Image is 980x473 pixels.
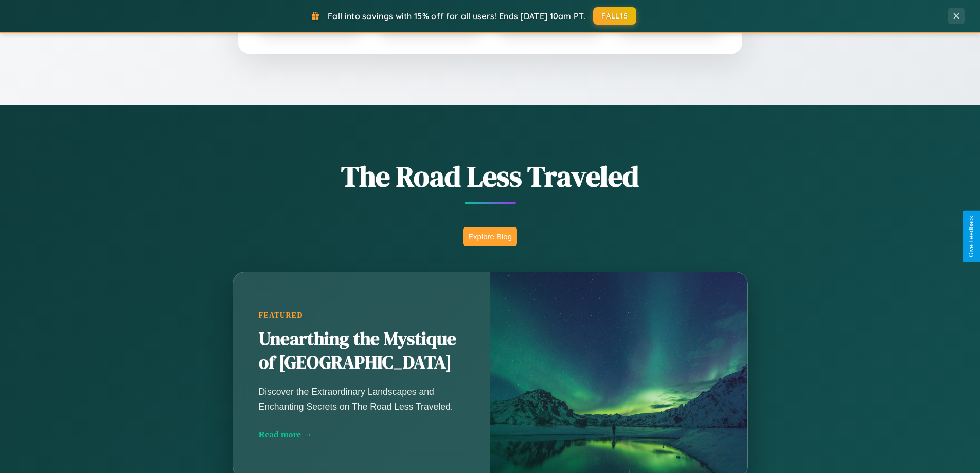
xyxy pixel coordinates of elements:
button: FALL15 [593,7,636,25]
div: Give Feedback [968,216,975,257]
div: Featured [259,311,465,320]
p: Discover the Extraordinary Landscapes and Enchanting Secrets on The Road Less Traveled. [259,384,465,413]
h1: The Road Less Traveled [182,156,799,196]
button: Explore Blog [463,227,517,246]
div: Read more → [259,429,465,440]
h2: Unearthing the Mystique of [GEOGRAPHIC_DATA] [259,327,465,375]
span: Fall into savings with 15% off for all users! Ends [DATE] 10am PT. [328,11,585,21]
